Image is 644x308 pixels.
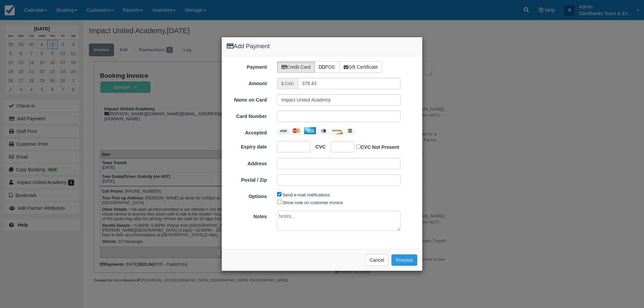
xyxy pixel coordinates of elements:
label: Send e-mail notifications [283,192,330,197]
label: Notes [222,211,272,220]
input: Valid amount required. [298,78,401,89]
label: Gift Certificate [339,61,382,73]
label: Address [222,158,272,167]
small: $ CAD [281,81,294,86]
h4: Add Payment [227,42,417,51]
label: POS [315,61,339,73]
label: Expiry date [222,141,272,150]
label: Options [222,191,272,200]
label: Show note on customer invoice [283,200,343,205]
input: CVC Not Present [356,144,361,149]
label: Postal / Zip [222,174,272,184]
label: Accepted [222,127,272,136]
label: CVC [311,141,326,150]
button: Cancel [365,254,389,266]
button: Process [391,254,417,266]
label: Payment [222,61,272,71]
label: Card Number [222,111,272,120]
label: Credit Card [277,61,315,73]
label: Name on Card [222,94,272,104]
label: Amount [222,78,272,87]
label: CVC Not Present [356,143,399,151]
